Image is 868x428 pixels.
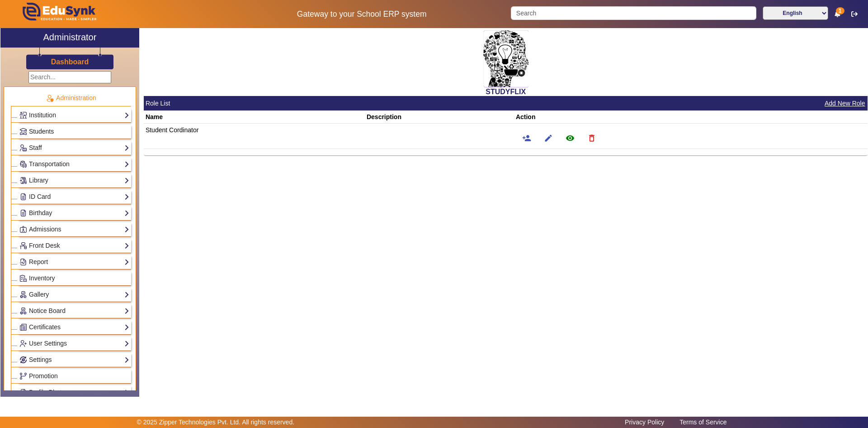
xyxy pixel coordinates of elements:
th: Name [144,111,365,124]
mat-card-header: Role List [144,96,868,111]
mat-icon: delete_outline [587,134,596,143]
h3: Dashboard [51,58,89,66]
mat-icon: person_add [522,134,531,143]
img: Administration.png [46,94,54,102]
img: 2da83ddf-6089-4dce-a9e2-416746467bdd [483,30,528,87]
span: Inventory [29,274,55,282]
input: Search [511,6,756,20]
a: Administrator [0,28,139,48]
input: Search... [28,71,111,83]
td: Student Cordinator [144,124,365,149]
h5: Gateway to your School ERP system [222,10,501,19]
span: Students [29,128,54,135]
a: Dashboard [51,57,90,67]
h2: Administrator [43,32,97,43]
img: Branchoperations.png [20,373,27,380]
button: Add New Role [824,98,866,109]
span: 1 [836,7,844,14]
mat-icon: remove_red_eye [566,134,575,143]
h2: STUDYFLIX [144,87,868,96]
a: Terms of Service [675,416,731,428]
a: Inventory [19,273,129,284]
a: Promotion [19,371,129,381]
th: Description [365,111,514,124]
img: Inventory.png [20,275,27,282]
p: © 2025 Zipper Technologies Pvt. Ltd. All rights reserved. [137,418,295,427]
th: Action [514,111,868,124]
span: Promotion [29,372,58,380]
mat-icon: edit [544,134,553,143]
a: Students [19,126,129,137]
a: Privacy Policy [620,416,669,428]
img: Students.png [20,128,27,135]
p: Administration [11,93,131,103]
